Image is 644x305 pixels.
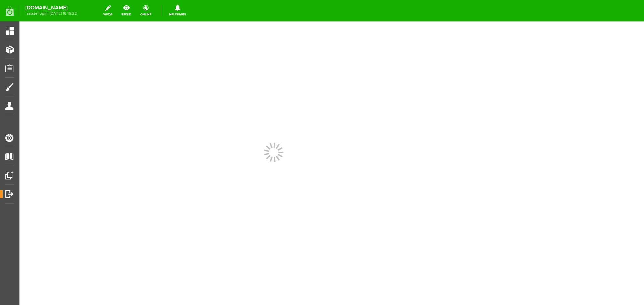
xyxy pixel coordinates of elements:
a: Meldingen [165,3,190,18]
a: bekijk [117,3,135,18]
a: online [136,3,155,18]
strong: [DOMAIN_NAME] [25,6,77,10]
a: wijzig [99,3,116,18]
span: laatste login: [DATE] 16:16:22 [25,12,77,15]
